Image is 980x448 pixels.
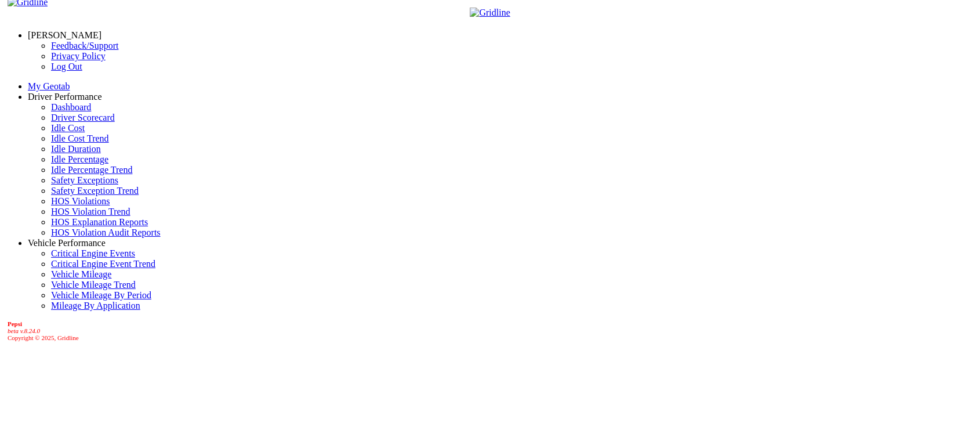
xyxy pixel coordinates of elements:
[51,196,110,206] a: HOS Violations
[51,113,115,122] a: Driver Scorecard
[51,207,130,216] a: HOS Violation Trend
[51,144,101,154] a: Idle Duration
[8,320,975,341] div: Copyright © 2025, Gridline
[51,248,135,258] a: Critical Engine Events
[51,280,136,290] a: Vehicle Mileage Trend
[28,30,101,40] a: [PERSON_NAME]
[51,123,85,133] a: Idle Cost
[28,81,70,91] a: My Geotab
[28,92,102,102] a: Driver Performance
[51,102,91,112] a: Dashboard
[51,227,161,237] a: HOS Violation Audit Reports
[51,217,148,227] a: HOS Explanation Reports
[51,165,132,175] a: Idle Percentage Trend
[51,259,155,269] a: Critical Engine Event Trend
[28,238,106,248] a: Vehicle Performance
[51,51,106,61] a: Privacy Policy
[51,269,111,279] a: Vehicle Mileage
[51,133,109,143] a: Idle Cost Trend
[51,290,151,300] a: Vehicle Mileage By Period
[8,327,40,334] i: beta v.8.24.0
[51,301,140,310] a: Mileage By Application
[51,41,118,50] a: Feedback/Support
[51,186,139,196] a: Safety Exception Trend
[470,8,510,18] img: Gridline
[51,175,118,185] a: Safety Exceptions
[51,62,82,71] a: Log Out
[51,154,108,164] a: Idle Percentage
[8,320,22,327] b: Pepsi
